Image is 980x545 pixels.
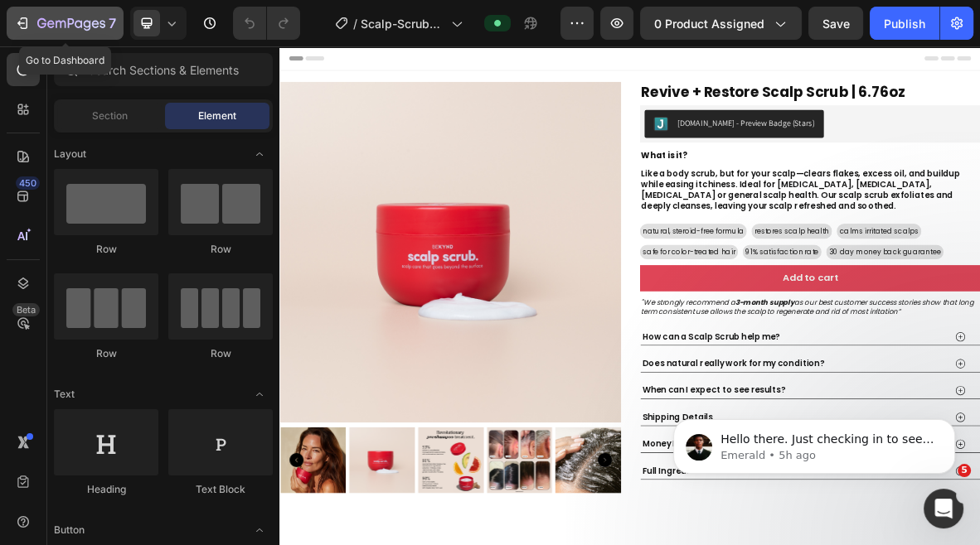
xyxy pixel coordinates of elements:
[648,384,980,500] iframe: Intercom notifications message
[246,517,273,543] span: Toggle open
[54,53,273,86] input: Search Sections & Elements
[884,15,925,32] div: Publish
[515,253,658,272] p: natural, steroid-free formula
[673,253,779,272] p: restores scalp health
[361,15,444,32] span: Scalp-Scrub-New
[870,7,939,40] button: Publish
[198,109,236,123] span: Element
[54,346,158,361] div: Row
[794,253,906,272] p: calms irritated scalps
[16,176,40,190] div: 450
[246,381,273,408] span: Toggle open
[958,464,971,477] span: 5
[12,303,40,316] div: Beta
[514,518,614,535] p: Shipping Details
[54,147,86,162] span: Layout
[564,100,759,118] div: [DOMAIN_NAME] - Preview Badge (Stars)
[808,7,863,40] button: Save
[822,17,850,31] span: Save
[514,480,717,497] p: When can I expect to see results?
[279,46,980,545] iframe: Design area
[246,141,273,167] span: Toggle open
[661,283,764,301] p: 91% satisfaction rate
[640,7,802,40] button: 0 product assigned
[514,403,710,421] p: How can a Scalp Scrub help me?
[646,356,730,370] strong: 3-month supply
[515,283,646,301] p: safe for color-treated hair
[54,482,158,497] div: Heading
[54,523,85,538] span: Button
[54,242,158,257] div: Row
[779,283,938,301] p: 30 day money back guarantee
[109,13,116,33] p: 7
[514,441,773,459] p: Does natural really work for my condition?
[168,482,273,497] div: Text Block
[353,15,357,32] span: /
[7,7,124,40] button: 7
[924,489,963,528] iframe: Intercom live chat
[92,109,128,123] span: Section
[168,242,273,257] div: Row
[654,15,764,32] span: 0 product assigned
[168,346,273,361] div: Row
[233,7,300,40] div: Undo/Redo
[531,100,551,120] img: Judgeme.png
[517,90,772,130] button: Judge.me - Preview Badge (Stars)
[54,387,75,402] span: Text
[714,317,792,341] div: Add to cart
